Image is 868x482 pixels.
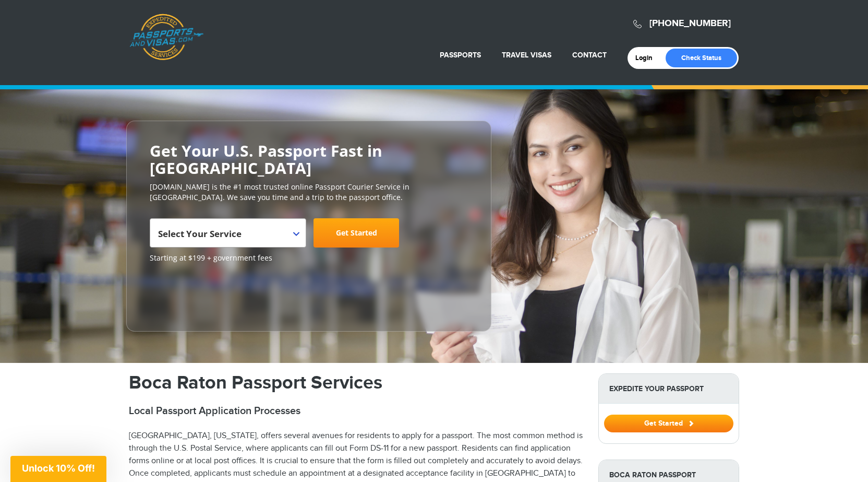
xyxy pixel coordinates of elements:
[129,14,203,61] a: Passports & [DOMAIN_NAME]
[150,218,306,248] span: Select Your Service
[150,142,468,177] h2: Get Your U.S. Passport Fast in [GEOGRAPHIC_DATA]
[440,51,481,60] a: Passports
[129,373,583,392] h1: Boca Raton Passport Services
[604,419,733,427] a: Get Started
[314,218,399,248] a: Get Started
[150,268,228,321] iframe: Customer reviews powered by Trustpilot
[150,253,468,263] span: Starting at $199 + government fees
[158,222,295,252] span: Select Your Service
[572,51,607,60] a: Contact
[599,374,739,404] strong: Expedite Your Passport
[150,182,468,203] p: [DOMAIN_NAME] is the #1 most trusted online Passport Courier Service in [GEOGRAPHIC_DATA]. We sav...
[635,54,660,62] a: Login
[604,415,733,432] button: Get Started
[129,405,583,417] h2: Local Passport Application Processes
[10,456,106,482] div: Unlock 10% Off!
[649,18,731,29] a: [PHONE_NUMBER]
[502,51,551,60] a: Travel Visas
[158,228,242,240] span: Select Your Service
[666,49,737,67] a: Check Status
[22,463,95,474] span: Unlock 10% Off!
